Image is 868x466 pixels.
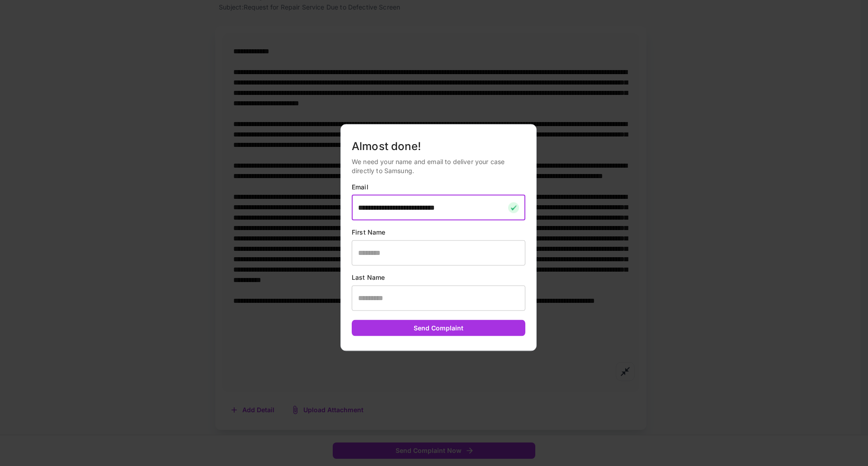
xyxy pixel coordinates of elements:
p: First Name [352,227,525,236]
h5: Almost done! [352,139,525,153]
p: Last Name [352,273,525,282]
p: Email [352,182,525,191]
button: Send Complaint [352,320,525,336]
img: checkmark [508,202,519,213]
p: We need your name and email to deliver your case directly to Samsung. [352,157,525,175]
